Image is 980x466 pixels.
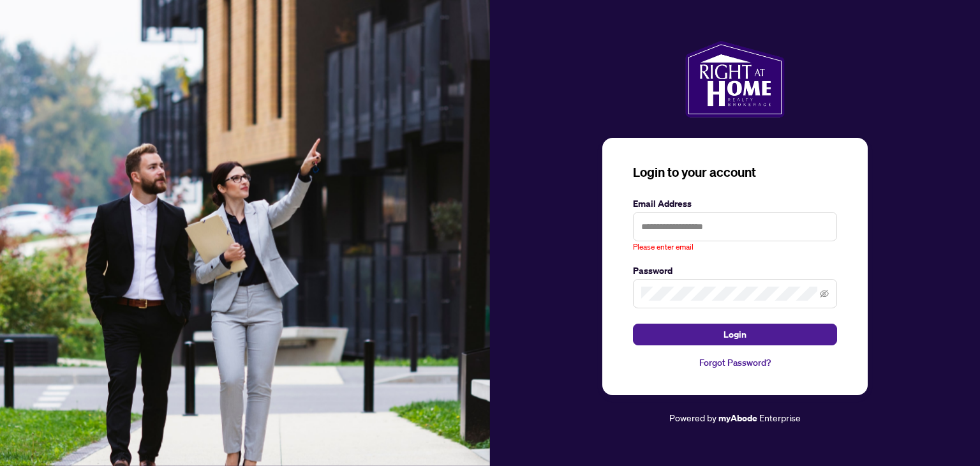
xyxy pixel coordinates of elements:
[633,163,837,181] h3: Login to your account
[633,264,837,278] label: Password
[718,411,757,425] a: myAbode
[685,41,784,117] img: ma-logo
[633,197,837,211] label: Email Address
[820,289,829,298] span: eye-invisible
[669,412,716,423] span: Powered by
[633,324,837,345] button: Login
[633,241,694,253] span: Please enter email
[633,356,837,370] a: Forgot Password?
[759,412,801,423] span: Enterprise
[724,324,746,345] span: Login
